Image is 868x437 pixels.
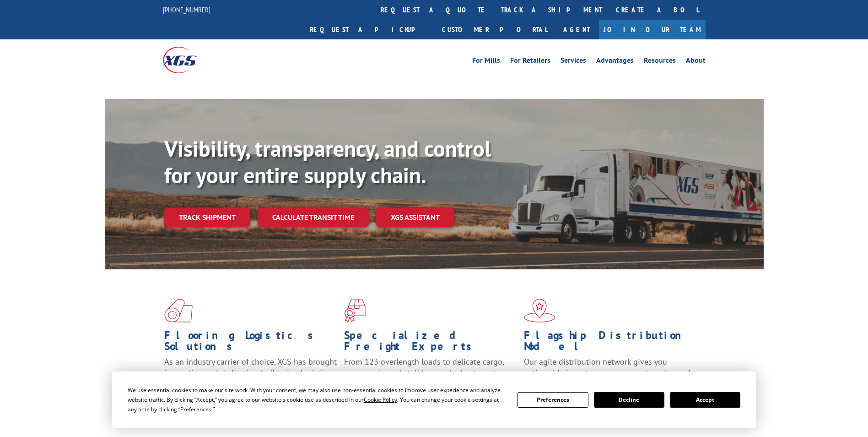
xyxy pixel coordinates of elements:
a: Services [561,57,586,67]
img: xgs-icon-total-supply-chain-intelligence-red [164,299,193,322]
a: About [686,57,706,67]
span: Preferences [180,405,211,413]
a: Track shipment [164,208,250,227]
h1: Flooring Logistics Solutions [164,330,337,356]
h1: Specialized Freight Experts [344,330,517,356]
a: [PHONE_NUMBER] [163,5,210,14]
img: xgs-icon-focused-on-flooring-red [344,299,366,322]
div: Cookie Consent Prompt [112,371,756,428]
a: Advantages [596,57,634,67]
a: Resources [644,57,676,67]
h1: Flagship Distribution Model [524,330,697,356]
span: As an industry carrier of choice, XGS has brought innovation and dedication to flooring logistics... [164,356,337,389]
a: Join Our Team [599,20,706,39]
div: We use essential cookies to make our site work. With your consent, we may also use non-essential ... [128,385,507,414]
span: Cookie Policy [364,396,397,404]
a: Customer Portal [435,20,554,39]
p: From 123 overlength loads to delicate cargo, our experienced staff knows the best way to move you... [344,356,517,397]
a: For Retailers [510,57,550,67]
a: For Mills [472,57,500,67]
a: XGS ASSISTANT [376,208,454,227]
a: Request a pickup [303,20,435,39]
span: Our agile distribution network gives you nationwide inventory management on demand. [524,356,692,378]
button: Accept [670,392,740,408]
img: xgs-icon-flagship-distribution-model-red [524,299,555,322]
a: Calculate transit time [258,208,369,227]
button: Decline [594,392,664,408]
button: Preferences [518,392,588,408]
a: Agent [554,20,599,39]
b: Visibility, transparency, and control for your entire supply chain. [164,134,491,189]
